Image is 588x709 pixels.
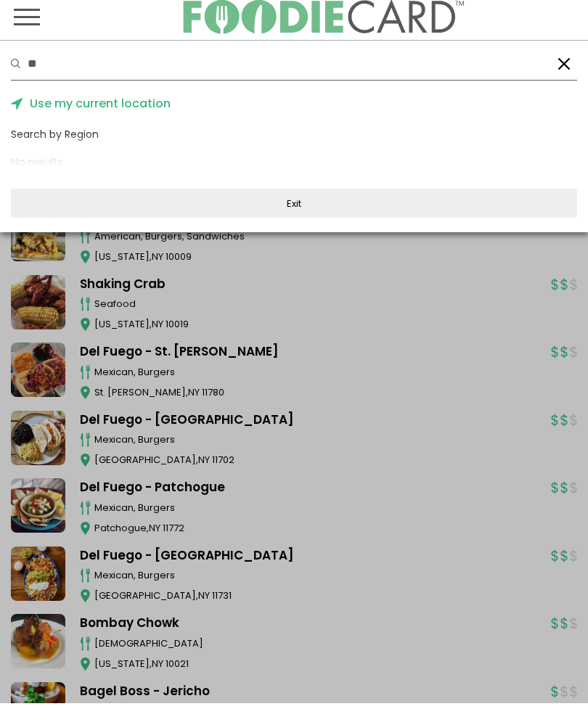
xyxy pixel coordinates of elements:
[11,133,577,159] div: Search by Region
[11,163,577,173] div: No results
[181,5,465,41] img: FoodieCard; Eat, Drink, Save, Donate
[11,194,577,224] button: Exit
[23,101,171,118] span: Use my current location
[11,101,171,118] button: Use my current location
